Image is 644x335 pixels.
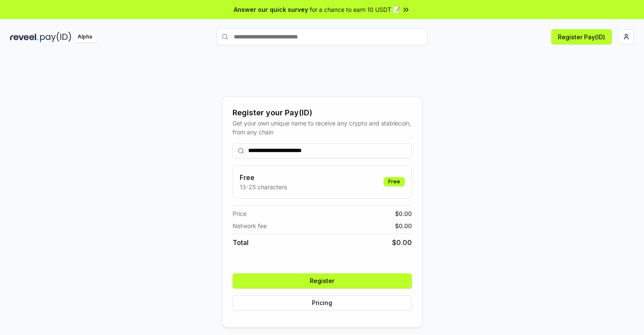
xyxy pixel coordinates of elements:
[310,5,400,14] span: for a chance to earn 10 USDT 📝
[233,119,412,136] div: Get your own unique name to receive any crypto and stablecoin, from any chain
[392,237,412,248] span: $ 0.00
[395,221,412,230] span: $ 0.00
[233,273,412,289] button: Register
[233,209,246,218] span: Price
[233,107,412,119] div: Register your Pay(ID)
[240,182,287,191] p: 13-25 characters
[10,32,38,42] img: reveel_dark
[551,29,612,44] button: Register Pay(ID)
[384,177,405,186] div: Free
[73,32,97,42] div: Alpha
[233,237,249,248] span: Total
[234,5,308,14] span: Answer our quick survey
[233,221,267,230] span: Network fee
[233,295,412,310] button: Pricing
[40,32,71,42] img: pay_id
[240,172,287,182] h3: Free
[395,209,412,218] span: $ 0.00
